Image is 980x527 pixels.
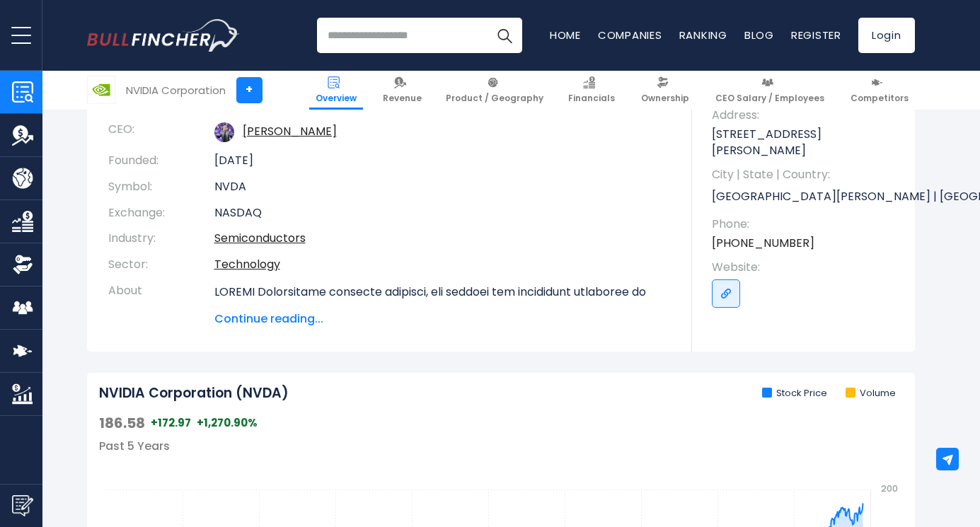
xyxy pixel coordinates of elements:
[88,76,115,103] img: NVDA logo
[712,216,901,232] span: Phone:
[99,385,289,403] h2: NVIDIA Corporation (NVDA)
[487,18,522,53] button: Search
[108,148,214,174] th: Founded:
[243,123,337,139] a: ceo
[108,252,214,278] th: Sector:
[383,93,422,104] span: Revenue
[309,71,363,110] a: Overview
[679,28,727,42] a: Ranking
[712,260,901,275] span: Website:
[108,278,214,328] th: About
[568,93,615,104] span: Financials
[598,28,662,42] a: Companies
[87,19,240,52] img: Bullfincher logo
[762,388,827,400] li: Stock Price
[197,416,258,430] span: +1,270.90%
[712,236,814,251] a: [PHONE_NUMBER]
[108,117,214,148] th: CEO:
[858,18,915,53] a: Login
[744,28,774,42] a: Blog
[635,71,696,110] a: Ownership
[108,174,214,200] th: Symbol:
[881,482,898,494] text: 200
[712,187,901,208] p: [GEOGRAPHIC_DATA][PERSON_NAME] | [GEOGRAPHIC_DATA] | US
[12,254,33,275] img: Ownership
[151,416,191,430] span: +172.97
[316,93,357,104] span: Overview
[214,122,234,142] img: jensen-huang.jpg
[712,167,901,183] span: City | State | Country:
[108,200,214,226] th: Exchange:
[446,93,543,104] span: Product / Geography
[715,93,824,104] span: CEO Salary / Employees
[844,71,915,110] a: Competitors
[439,71,550,110] a: Product / Geography
[214,148,671,174] td: [DATE]
[126,82,226,98] div: NVIDIA Corporation
[712,108,901,123] span: Address:
[791,28,841,42] a: Register
[641,93,689,104] span: Ownership
[214,230,306,246] a: Semiconductors
[550,28,581,42] a: Home
[214,311,671,328] span: Continue reading...
[236,77,263,103] a: +
[562,71,621,110] a: Financials
[712,279,740,308] a: Go to link
[376,71,428,110] a: Revenue
[214,200,671,226] td: NASDAQ
[99,438,170,454] span: Past 5 Years
[214,256,280,272] a: Technology
[709,71,831,110] a: CEO Salary / Employees
[214,174,671,200] td: NVDA
[851,93,909,104] span: Competitors
[99,414,145,432] span: 186.58
[712,127,901,158] p: [STREET_ADDRESS][PERSON_NAME]
[87,19,239,52] a: Go to homepage
[108,226,214,252] th: Industry:
[846,388,896,400] li: Volume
